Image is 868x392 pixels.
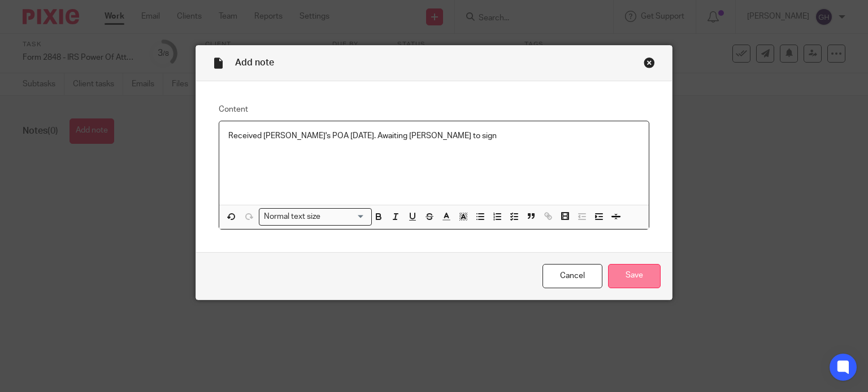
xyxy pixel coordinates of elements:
span: Add note [235,58,274,67]
input: Search for option [324,211,365,223]
label: Content [219,104,650,115]
div: Close this dialog window [644,57,655,68]
input: Save [608,264,661,288]
span: Normal text size [262,211,323,223]
a: Cancel [542,264,602,288]
div: Search for option [259,208,372,226]
p: Received [PERSON_NAME]'s POA [DATE]. Awaiting [PERSON_NAME] to sign [228,130,640,142]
